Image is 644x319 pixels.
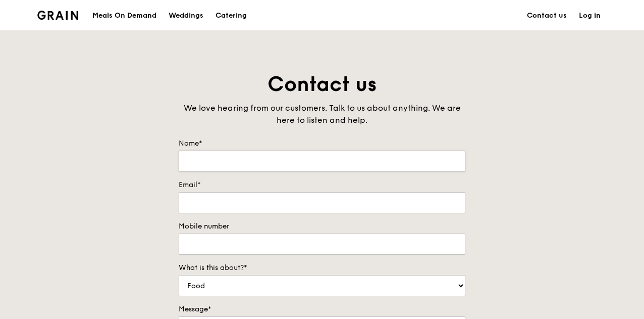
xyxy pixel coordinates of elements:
label: Mobile number [179,221,465,232]
label: Name* [179,139,465,149]
a: Contact us [521,1,573,31]
label: What is this about?* [179,263,465,273]
img: Grain [37,11,78,20]
div: Weddings [169,1,203,31]
label: Email* [179,180,465,190]
h1: Contact us [179,71,465,98]
div: Catering [216,1,247,31]
a: Catering [209,1,253,31]
div: Meals On Demand [92,1,156,31]
a: Weddings [163,1,209,31]
a: Log in [573,1,607,31]
div: We love hearing from our customers. Talk to us about anything. We are here to listen and help. [179,102,465,126]
label: Message* [179,304,465,314]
